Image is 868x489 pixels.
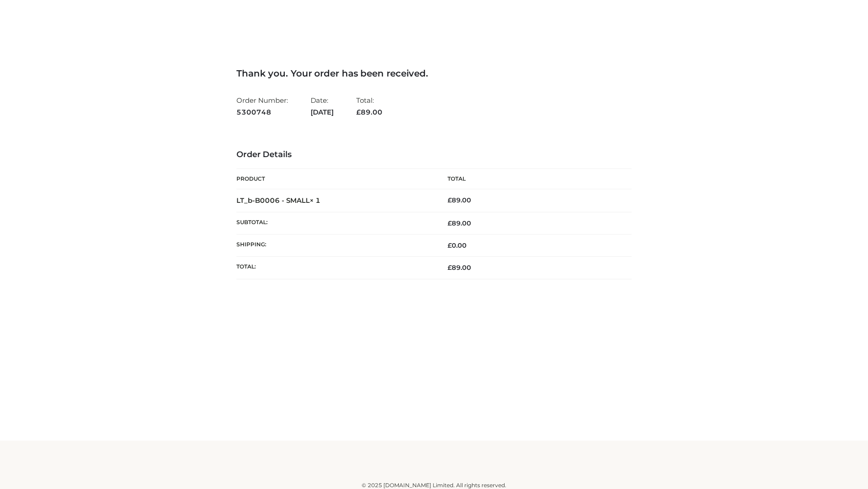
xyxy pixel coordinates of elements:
[236,257,434,279] th: Total:
[356,108,382,116] span: 89.00
[236,235,434,257] th: Shipping:
[356,92,382,120] li: Total:
[311,106,334,118] strong: [DATE]
[311,92,334,120] li: Date:
[434,169,632,189] th: Total
[356,108,361,116] span: £
[310,196,321,205] strong: × 1
[448,219,452,227] span: £
[236,169,434,189] th: Product
[448,219,471,227] span: 89.00
[448,241,467,249] bdi: 0.00
[448,241,452,249] span: £
[448,264,471,272] span: 89.00
[448,196,452,204] span: £
[448,264,452,272] span: £
[236,150,632,160] h3: Order Details
[236,212,434,234] th: Subtotal:
[448,196,471,204] bdi: 89.00
[236,196,321,205] strong: LT_b-B0006 - SMALL
[236,68,632,79] h3: Thank you. Your order has been received.
[236,92,288,120] li: Order Number:
[236,106,288,118] strong: 5300748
